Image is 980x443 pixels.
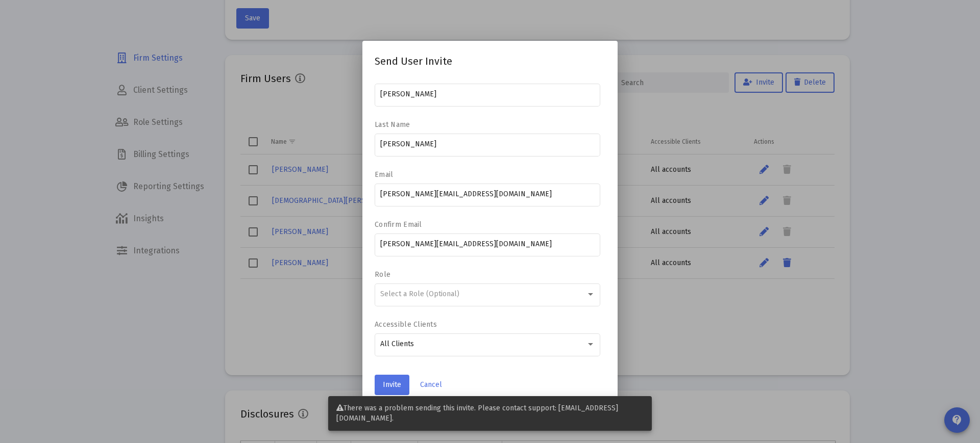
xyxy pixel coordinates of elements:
input: Login Email [380,190,595,198]
label: Accessible Clients [375,320,595,329]
label: Last Name [375,120,595,129]
label: Email [375,170,595,179]
input: Confirm Login Email [380,240,595,248]
span: There was a problem sending this invite. Please contact support: [EMAIL_ADDRESS][DOMAIN_NAME]. [336,404,618,423]
span: Cancel [420,380,442,389]
label: Role [375,270,595,279]
button: Cancel [412,375,450,395]
input: Enter a First Name [380,90,595,98]
input: Enter a Last Name [380,140,595,148]
span: All Clients [380,340,414,348]
button: Invite [375,375,409,395]
span: Select a Role (Optional) [380,290,459,298]
div: Send User Invite [375,53,605,69]
label: Confirm Email [375,220,595,229]
span: Invite [383,380,401,389]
